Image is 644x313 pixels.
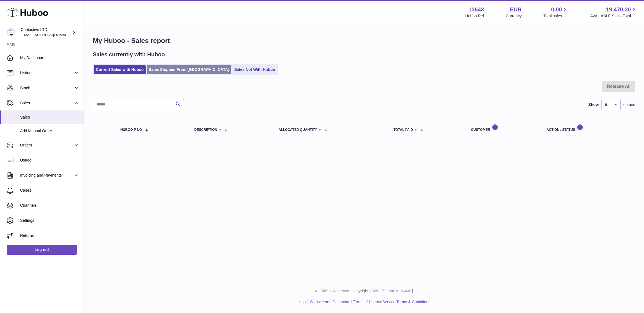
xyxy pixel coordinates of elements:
span: Invoicing and Payments [20,173,74,178]
strong: EUR [510,6,522,13]
a: Sales Not With Huboo [232,65,277,74]
a: 0.00 Total sales [543,6,568,19]
span: Total sales [543,13,568,19]
a: 19,470.30 AVAILABLE Stock Total [590,6,637,19]
span: AVAILABLE Stock Total [590,13,637,19]
span: Returns [20,233,79,238]
a: Current Sales with Huboo [94,65,146,74]
span: 0.00 [551,6,562,13]
span: Settings [20,218,79,223]
a: Log out [7,245,77,255]
a: Sales Shipped From [GEOGRAPHIC_DATA] [147,65,231,74]
div: Contactive LTD [21,27,71,38]
span: Channels [20,203,79,208]
span: Listings [20,70,74,76]
span: Usage [20,158,79,163]
span: Huboo P no [120,128,142,132]
img: soul@SOWLhome.com [7,28,15,37]
span: 19,470.30 [606,6,631,13]
strong: 13643 [468,6,484,13]
span: Sales [20,115,79,120]
label: Show [588,102,599,107]
span: Total paid [394,128,413,132]
a: Service Terms & Conditions [382,300,430,304]
span: Cases [20,188,79,193]
a: Website and Dashboard Terms of Use [310,300,376,304]
div: Huboo Ref [465,13,484,19]
span: [EMAIL_ADDRESS][DOMAIN_NAME] [21,33,82,37]
li: and [308,299,430,305]
h1: My Huboo - Sales report [93,36,635,45]
div: Currency [506,13,522,19]
a: Help [298,300,306,304]
span: Sales [20,100,74,106]
span: My Dashboard [20,55,79,61]
div: Customer [471,124,535,132]
span: Orders [20,143,74,148]
span: Description [194,128,217,132]
span: Add Manual Order [20,128,79,134]
span: Stock [20,85,74,91]
h2: Sales currently with Huboo [93,51,165,58]
p: All Rights Reserved. Copyright 2025 - [DOMAIN_NAME] [88,288,640,294]
span: entries [623,102,635,107]
span: ALLOCATED Quantity [279,128,317,132]
div: Action / Status [546,124,629,132]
